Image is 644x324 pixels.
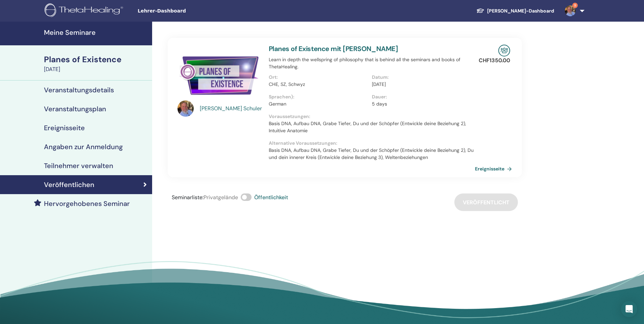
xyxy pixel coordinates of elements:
p: 5 days [372,100,471,108]
h4: Angaben zur Anmeldung [44,143,123,151]
a: Planes of Existence[DATE] [40,54,152,73]
h4: Veranstaltungsplan [44,105,106,113]
h4: Hervorgehobenes Seminar [44,200,130,208]
span: Seminarliste : [172,194,204,201]
p: Basis DNA, Aufbau DNA, Grabe Tiefer, Du und der Schöpfer (Entwickle deine Beziehung 2), Intuitive... [269,120,475,134]
a: [PERSON_NAME]-Dashboard [471,5,559,17]
h4: Meine Seminare [44,28,148,37]
p: Dauer : [372,93,471,100]
img: logo.png [45,3,125,19]
span: Öffentlichkeit [254,194,288,201]
span: Lehrer-Dashboard [138,7,239,15]
h4: Ereignisseite [44,124,85,132]
p: Ort : [269,74,368,81]
p: Alternative Voraussetzungen : [269,140,475,147]
a: [PERSON_NAME] Schuler [200,105,262,113]
div: Planes of Existence [44,54,148,65]
div: Open Intercom Messenger [621,301,637,317]
img: default.jpg [565,5,576,16]
p: Learn in depth the wellspring of philosophy that is behind all the seminars and books of ThetaHea... [269,56,475,70]
a: Ereignisseite [475,164,515,174]
span: Privatgelände [204,194,238,201]
p: [DATE] [372,81,471,88]
div: [DATE] [44,65,148,73]
a: Planes of Existence mit [PERSON_NAME] [269,44,398,53]
p: Basis DNA, Aufbau DNA, Grabe Tiefer, Du und der Schöpfer (Entwickle deine Beziehung 2), Du und de... [269,147,475,161]
h4: Veröffentlichen [44,181,94,189]
img: In-Person Seminar [498,45,510,56]
p: Datum : [372,74,471,81]
span: 9 [572,3,578,8]
p: CHF 1350.00 [479,56,510,65]
p: CHE, SZ, Schwyz [269,81,368,88]
p: Voraussetzungen : [269,113,475,120]
h4: Veranstaltungsdetails [44,86,114,94]
p: Sprachen) : [269,93,368,100]
img: Planes of Existence [177,45,261,102]
p: German [269,100,368,108]
img: graduation-cap-white.svg [476,8,484,14]
h4: Teilnehmer verwalten [44,162,113,170]
img: default.jpg [177,100,194,117]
